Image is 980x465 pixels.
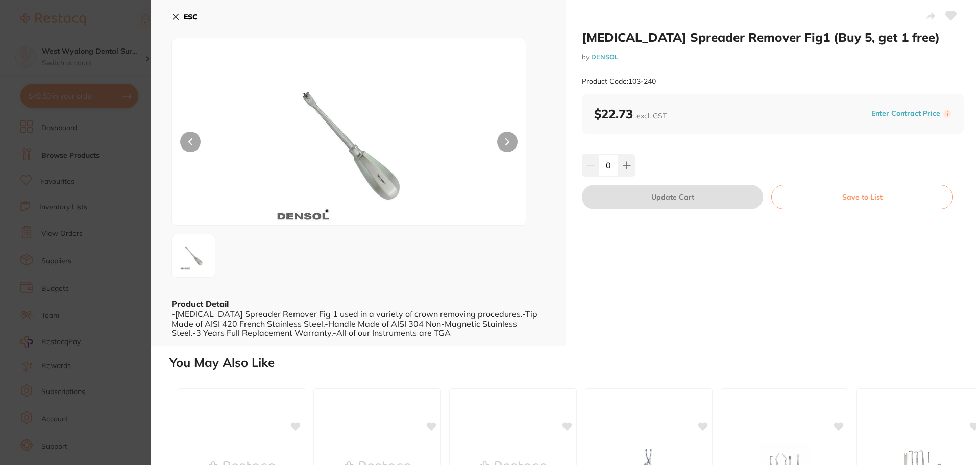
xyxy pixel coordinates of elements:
img: LTI0MC5qcGc [243,64,455,225]
h2: You May Also Like [169,356,976,370]
span: excl. GST [636,111,667,120]
label: i [943,110,951,118]
button: Save to List [771,185,953,209]
button: Update Cart [582,185,763,209]
b: $22.73 [594,106,667,121]
button: Enter Contract Price [868,109,943,118]
small: by [582,53,964,61]
small: Product Code: 103-240 [582,77,656,86]
h2: [MEDICAL_DATA] Spreader Remover Fig1 (Buy 5, get 1 free) [582,30,964,45]
img: LTI0MC5qcGc [175,237,212,274]
div: -[MEDICAL_DATA] Spreader Remover Fig 1 used in a variety of crown removing procedures.-Tip Made o... [171,309,545,337]
b: ESC [184,12,198,21]
button: ESC [171,8,198,26]
b: Product Detail [171,299,229,309]
a: DENSOL [591,53,618,61]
